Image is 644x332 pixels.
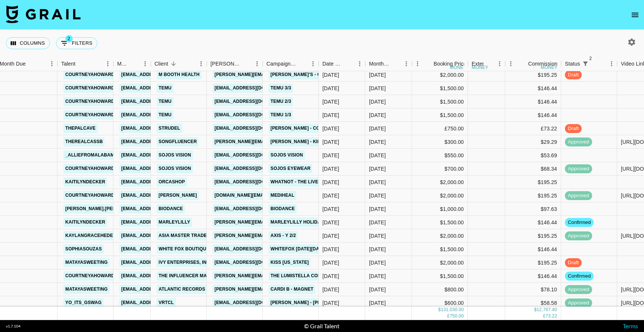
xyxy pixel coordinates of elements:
[369,219,386,226] div: Oct '25
[494,58,505,69] button: Menu
[369,272,386,280] div: Oct '25
[322,71,339,79] div: 9/15/2025
[545,313,557,320] div: 73.22
[213,177,296,187] a: [EMAIL_ADDRESS][DOMAIN_NAME]
[213,151,296,160] a: [EMAIL_ADDRESS][DOMAIN_NAME]
[269,177,382,187] a: Whatnot - The Live Shopping Marketplace
[322,259,339,266] div: 7/30/2025
[505,149,561,162] div: $53.69
[322,165,339,173] div: 8/25/2025
[580,59,591,69] div: 2 active filters
[390,59,401,69] button: Sort
[322,272,339,280] div: 9/23/2025
[157,298,176,307] a: Vrtcl
[119,70,203,79] a: [EMAIL_ADDRESS][DOMAIN_NAME]
[322,138,339,146] div: 10/3/2025
[207,57,263,71] div: Booker
[441,307,464,313] div: 131,030.00
[61,57,75,71] div: Talent
[157,271,252,281] a: The Influencer Marketing Factory
[505,216,561,229] div: $146.44
[266,57,297,71] div: Campaign (Type)
[213,70,373,79] a: [PERSON_NAME][EMAIL_ADDRESS][PERSON_NAME][DOMAIN_NAME]
[75,59,86,69] button: Sort
[505,82,561,95] div: $146.44
[322,232,339,240] div: 8/5/2025
[322,299,339,307] div: 9/20/2025
[119,83,203,93] a: [EMAIL_ADDRESS][DOMAIN_NAME]
[322,219,339,226] div: 9/24/2025
[269,97,293,106] a: TEMU 2/3
[46,58,57,69] button: Menu
[505,58,516,69] button: Menu
[102,58,113,69] button: Menu
[369,286,386,293] div: Oct '25
[518,59,528,69] button: Sort
[565,165,592,173] span: approved
[344,59,354,69] button: Sort
[565,273,594,280] span: confirmed
[168,59,179,69] button: Sort
[269,110,293,120] a: TEMU 1/3
[369,71,386,79] div: Oct '25
[412,256,468,269] div: $2,000.00
[65,35,73,42] span: 2
[213,110,296,120] a: [EMAIL_ADDRESS][DOMAIN_NAME]
[369,259,386,266] div: Oct '25
[213,124,296,133] a: [EMAIL_ADDRESS][DOMAIN_NAME]
[412,202,468,216] div: $1,000.00
[63,97,116,106] a: courtneyahoward
[119,285,203,294] a: [EMAIL_ADDRESS][DOMAIN_NAME]
[63,271,116,281] a: courtneyahoward
[119,137,203,146] a: [EMAIL_ADDRESS][DOMAIN_NAME]
[307,58,319,69] button: Menu
[322,192,339,199] div: 9/11/2025
[434,57,466,71] div: Booking Price
[269,83,293,93] a: TEMU 3/3
[322,57,344,71] div: Date Created
[119,124,203,133] a: [EMAIL_ADDRESS][DOMAIN_NAME]
[369,299,386,307] div: Oct '25
[505,95,561,108] div: $146.44
[269,151,305,160] a: Sojos Vision
[412,149,468,162] div: $550.00
[269,218,351,227] a: Marleylilly Holiday Campaign
[269,137,353,146] a: [PERSON_NAME] - Killed The Man
[269,204,297,214] a: Biodance
[534,307,537,313] div: $
[565,57,580,71] div: Status
[565,259,582,266] span: draft
[505,189,561,202] div: $195.25
[213,191,372,200] a: [DOMAIN_NAME][EMAIL_ADDRESS][PERSON_NAME][DOMAIN_NAME]
[157,231,231,240] a: Asia Master Trade Co., Ltd.
[119,191,203,200] a: [EMAIL_ADDRESS][DOMAIN_NAME]
[541,65,557,70] div: money
[304,322,340,330] div: © Grail Talent
[565,233,592,240] span: approved
[6,5,81,23] img: Grail Talent
[505,135,561,149] div: $29.29
[157,97,173,106] a: Temu
[505,108,561,122] div: $146.44
[369,98,386,105] div: Oct '25
[119,244,203,254] a: [EMAIL_ADDRESS][DOMAIN_NAME]
[412,108,468,122] div: $1,500.00
[505,122,561,135] div: £73.22
[213,285,334,294] a: [PERSON_NAME][EMAIL_ADDRESS][DOMAIN_NAME]
[269,231,298,240] a: AXIS - Y 2/2
[113,57,151,71] div: Manager
[369,125,386,132] div: Oct '25
[157,110,173,120] a: Temu
[369,138,386,146] div: Oct '25
[210,57,241,71] div: [PERSON_NAME]
[369,232,386,240] div: Oct '25
[412,162,468,176] div: $700.00
[412,122,468,135] div: £750.00
[322,125,339,132] div: 10/6/2025
[369,165,386,173] div: Oct '25
[322,205,339,213] div: 9/23/2025
[157,285,215,294] a: Atlantic Records US
[157,137,198,146] a: Songfluencer
[119,97,203,106] a: [EMAIL_ADDRESS][DOMAIN_NAME]
[251,58,263,69] button: Menu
